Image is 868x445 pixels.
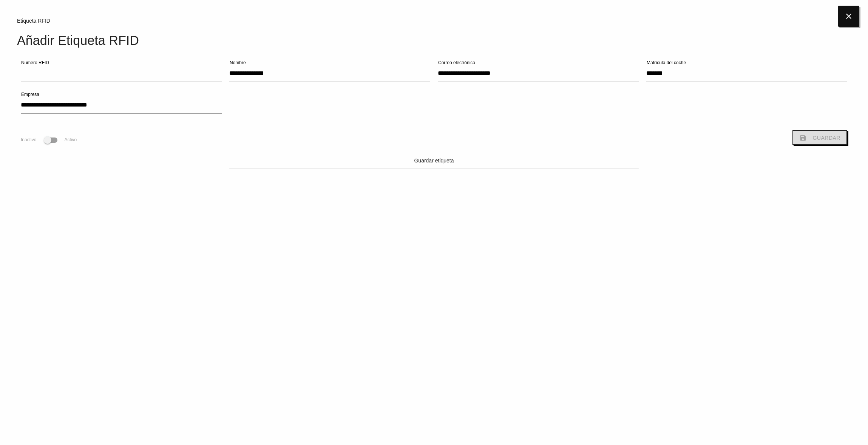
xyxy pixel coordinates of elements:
[21,59,49,66] label: Numero RFID
[230,59,246,66] label: Nombre
[838,6,859,27] i: close
[229,157,639,165] div: Guardar etiqueta
[64,137,77,142] span: Activo
[21,91,39,98] label: Empresa
[17,17,851,25] div: Etiqueta RFID
[438,59,475,66] label: Correo electrónico
[647,59,686,66] label: Matrícula del coche
[17,34,851,48] h4: Añadir Etiqueta RFID
[21,137,36,142] span: Inactivo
